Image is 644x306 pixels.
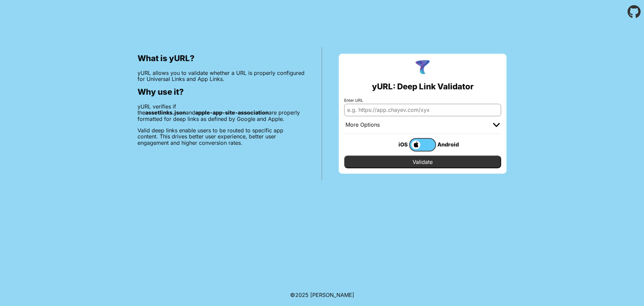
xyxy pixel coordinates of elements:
[372,82,474,91] h2: yURL: Deep Link Validator
[344,104,501,116] input: e.g. https://app.chayev.com/xyx
[290,284,354,306] footer: ©
[414,59,431,77] img: yURL Logo
[436,140,463,149] div: Android
[345,122,380,128] div: More Options
[138,70,305,82] p: yURL allows you to validate whether a URL is properly configured for Universal Links and App Links.
[138,103,305,122] p: yURL verifies if the and are properly formatted for deep links as defined by Google and Apple.
[493,123,500,127] img: chevron
[382,140,409,149] div: iOS
[344,98,501,103] label: Enter URL
[344,156,501,168] input: Validate
[310,292,354,298] a: Michael Ibragimchayev's Personal Site
[138,54,305,63] h2: What is yURL?
[138,87,305,97] h2: Why use it?
[145,109,186,116] b: assetlinks.json
[295,292,309,298] span: 2025
[195,109,269,116] b: apple-app-site-association
[138,127,305,146] p: Valid deep links enable users to be routed to specific app content. This drives better user exper...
